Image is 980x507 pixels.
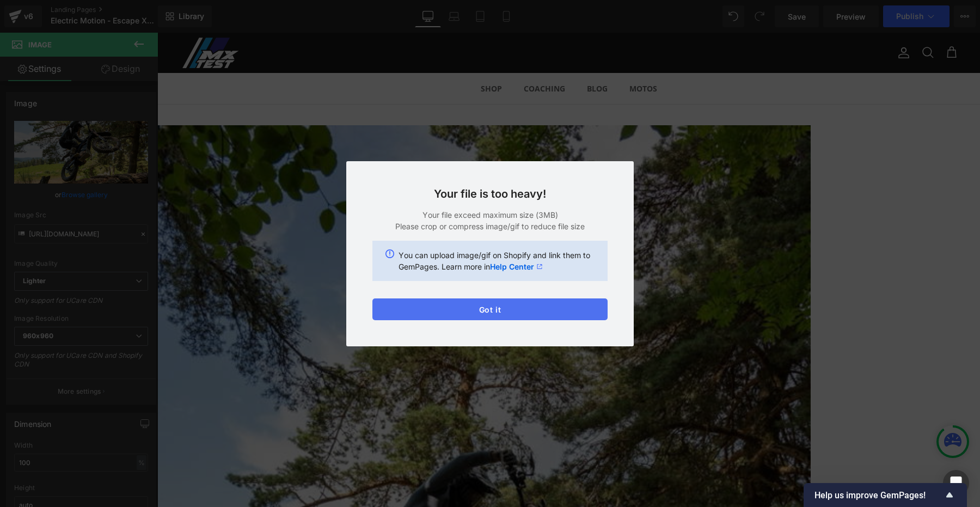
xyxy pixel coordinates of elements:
p: Please crop or compress image/gif to reduce file size [372,221,608,232]
button: Show survey - Help us improve GemPages! [814,488,956,502]
p: Your file exceed maximum size (3MB) [372,209,608,221]
span: Help us improve GemPages! [814,490,943,500]
a: Compte [736,14,753,27]
div: Open Intercom Messenger [943,470,969,496]
a: MX TEST [22,4,84,36]
img: Mx Test - Logo [22,4,84,36]
a: MOTOS [462,40,510,71]
p: You can upload image/gif on Shopify and link them to GemPages. Learn more in [399,249,595,272]
a: Help Center [490,261,543,272]
a: Coaching [357,40,418,71]
button: Got it [372,298,608,320]
a: BLOG [420,40,460,71]
a: Shop [314,40,354,71]
h3: Your file is too heavy! [372,187,608,200]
